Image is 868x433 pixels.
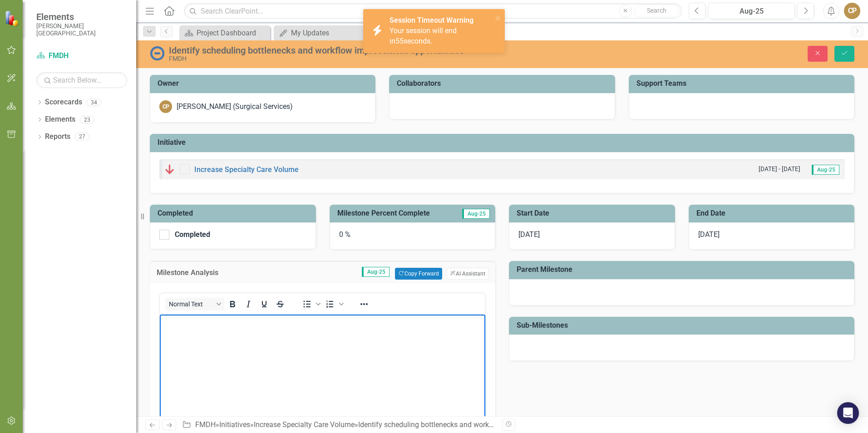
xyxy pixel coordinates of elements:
a: Reports [45,132,70,142]
img: ClearPoint Strategy [5,10,20,26]
div: [PERSON_NAME] (Surgical Services) [177,102,293,112]
button: Underline [256,298,272,310]
h3: Completed [158,209,311,217]
span: 55 [395,37,404,45]
button: Block Normal Text [165,298,224,310]
a: Elements [45,114,75,125]
div: » » » [182,420,495,430]
div: Numbered list [322,298,345,310]
a: FMDH [36,51,127,61]
h3: Milestone Analysis [157,269,266,277]
small: [PERSON_NAME][GEOGRAPHIC_DATA] [36,22,127,37]
span: Aug-25 [362,267,390,277]
button: close [495,13,501,23]
a: Scorecards [45,97,82,108]
button: Bold [225,298,240,310]
div: Aug-25 [711,6,792,17]
span: [DATE] [518,230,540,239]
h3: Sub-Milestones [517,321,850,330]
input: Search ClearPoint... [184,3,682,19]
span: Search [647,7,666,14]
h3: End Date [696,209,850,217]
div: Project Dashboard [197,27,268,39]
h3: Milestone Percent Complete [337,209,455,217]
a: Project Dashboard [182,27,268,39]
div: Identify scheduling bottlenecks and workflow improvement opportunities [358,420,591,429]
button: Aug-25 [708,3,795,19]
img: No Information [150,46,164,60]
span: Elements [36,11,127,22]
a: Increase Specialty Care Volume [254,420,355,429]
span: Normal Text [169,300,213,308]
div: Bullet list [299,298,322,310]
button: Copy Forward [395,268,442,280]
div: CP [159,100,172,113]
small: [DATE] - [DATE] [759,165,800,173]
h3: Owner [158,79,371,88]
img: Below Plan [164,164,175,175]
input: Search Below... [36,72,127,88]
div: Identify scheduling bottlenecks and workflow improvement opportunities [169,45,545,55]
h3: Parent Milestone [517,266,850,274]
h3: Start Date [517,209,671,217]
button: Search [634,5,680,17]
div: 34 [87,98,101,106]
a: Initiatives [219,420,250,429]
button: AI Assistant [447,268,488,280]
h3: Support Teams [636,79,850,88]
button: Italic [241,298,256,310]
button: Strikethrough [272,298,288,310]
button: CP [844,3,860,19]
h3: Initiative [158,138,850,147]
span: [DATE] [698,230,720,239]
div: My Updates [291,27,362,39]
strong: Session Timeout Warning [390,16,473,25]
a: Increase Specialty Care Volume [194,165,299,174]
div: 27 [75,133,89,141]
span: Your session will end in seconds. [390,26,457,45]
a: My Updates [276,27,362,39]
div: 23 [80,116,94,123]
div: Open Intercom Messenger [837,402,859,424]
div: 0 % [330,222,496,250]
span: Aug-25 [462,209,490,219]
div: FMDH [169,55,545,62]
span: Aug-25 [812,165,839,175]
button: Reveal or hide additional toolbar items [356,298,372,310]
h3: Collaborators [397,79,610,88]
a: FMDH [195,420,216,429]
